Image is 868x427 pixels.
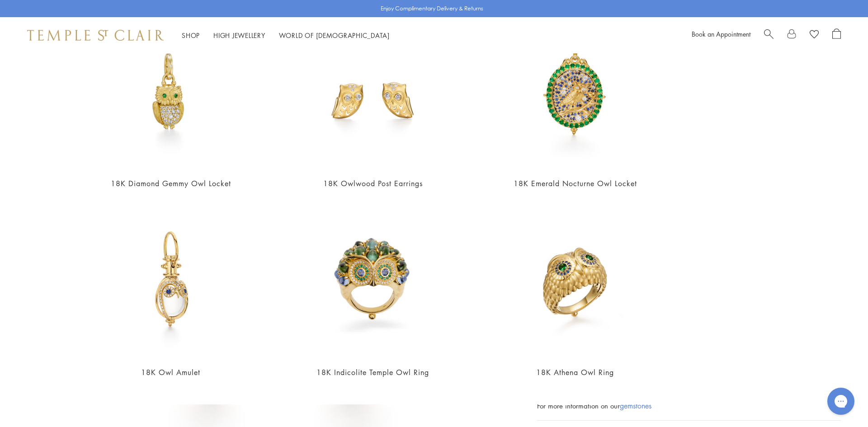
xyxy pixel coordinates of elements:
[111,178,231,188] a: 18K Diamond Gemmy Owl Locket
[514,178,637,188] a: 18K Emerald Nocturne Owl Locket
[692,29,750,38] a: Book an Appointment
[381,4,483,13] p: Enjoy Complimentary Delivery & Returns
[213,31,265,40] a: High JewelleryHigh Jewellery
[497,13,654,169] img: 18K Emerald Nocturne Owl Locket
[27,30,164,41] img: Temple St. Clair
[832,28,841,42] a: Open Shopping Bag
[536,367,614,377] a: 18K Athena Owl Ring
[182,30,390,41] nav: Main navigation
[537,400,841,412] div: For more information on our
[141,367,200,377] a: 18K Owl Amulet
[92,202,249,358] img: P51611-E11PVOWL
[182,31,200,40] a: ShopShop
[294,202,451,358] img: 18K Indicolite Temple Owl Ring
[823,385,859,418] iframe: Gorgias live chat messenger
[620,401,651,411] a: gemstones
[497,202,654,358] img: R36865-OWLTGBS
[294,13,451,169] img: 18K Owlwood Post Earrings
[279,31,390,40] a: World of [DEMOGRAPHIC_DATA]World of [DEMOGRAPHIC_DATA]
[810,28,819,42] a: View Wishlist
[323,178,423,188] a: 18K Owlwood Post Earrings
[92,13,249,169] img: P31886-OWLLOC
[764,28,774,42] a: Search
[316,367,429,377] a: 18K Indicolite Temple Owl Ring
